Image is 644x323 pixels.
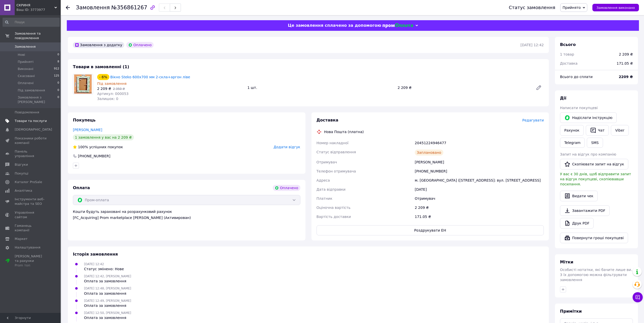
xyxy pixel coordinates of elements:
a: Редагувати [534,83,544,93]
span: Отримувач [317,160,337,164]
a: Viber [611,125,629,136]
div: Оплата за замовлення [84,279,131,284]
button: Замовлення виконано [592,4,639,11]
span: Оплачені [18,81,34,85]
span: Каталог ProSale [15,180,42,184]
span: Маркет [15,237,28,241]
span: Всього [560,42,576,47]
a: [PERSON_NAME] [73,128,102,132]
span: 1 товар [560,52,574,56]
span: Товари в замовленні (1) [73,64,129,69]
button: Чат з покупцем [633,292,643,302]
div: 2 209 ₴ [396,84,532,91]
span: 0 [57,95,59,104]
span: Історія замовлення [73,252,118,257]
div: успішних покупок [73,144,123,150]
span: Всього до сплати [560,75,593,79]
span: №356861267 [111,5,147,11]
span: Покупець [73,118,96,122]
div: Статус замовлення [509,5,555,10]
span: Вартість доставки [317,215,351,219]
div: Отримувач [414,194,545,203]
input: Пошук [3,18,60,27]
span: 100% [78,145,88,149]
span: [DEMOGRAPHIC_DATA] [15,127,52,132]
button: Роздрукувати ЕН [317,225,544,235]
div: [FC_Acquiring] Prom marketplace [PERSON_NAME] (Активирован) [73,215,300,220]
div: Ваш ID: 3773977 [16,8,61,12]
span: [DATE] 12:49, [PERSON_NAME] [84,299,131,303]
button: Надіслати інструкцію [560,112,617,123]
span: Запит на відгук про компанію [560,152,616,156]
div: 171.05 ₴ [414,212,545,221]
span: Залишок: 0 [97,97,118,101]
span: Редагувати [522,118,544,122]
span: [PERSON_NAME] та рахунки [15,254,47,268]
span: Замовлення з [PERSON_NAME] [18,95,57,104]
span: 912 [54,67,59,71]
span: Під замовлення [97,82,127,86]
span: Виконані [18,67,33,71]
div: [PERSON_NAME] [414,158,545,167]
a: Telegram [560,138,585,148]
span: Дії [560,96,566,101]
span: Повідомлення [15,110,39,115]
button: Скопіювати запит на відгук [560,159,628,169]
button: Чат [586,125,609,136]
div: [DATE] [414,185,545,194]
span: Оціночна вартість [317,206,350,210]
span: Артикул: 000053 [97,92,129,96]
span: Скасовані [18,74,35,78]
span: Додати відгук [274,145,300,149]
div: Оплата за замовлення [84,303,131,308]
span: Замовлення [76,5,110,11]
div: Статус змінено: Нове [84,266,124,271]
div: Оплата за замовлення [84,291,131,296]
div: Prom топ [15,263,47,268]
button: Видати чек [560,191,598,201]
span: Телефон отримувача [317,169,356,173]
span: [DATE] 12:50, [PERSON_NAME] [84,311,131,315]
div: 20451224946477 [414,138,545,147]
div: Кошти будуть зараховані на розрахунковий рахунок [73,209,300,220]
div: [PHONE_NUMBER] [414,167,545,176]
span: 8 [57,60,59,64]
span: Прийнято [563,6,581,10]
span: Особисті нотатки, які бачите лише ви. З їх допомогою можна фільтрувати замовлення [560,268,632,282]
span: Гаманець компанії [15,223,47,233]
span: СКРИНЯ [16,3,54,8]
span: Статус відправлення [317,150,356,154]
span: Доставка [317,118,339,122]
div: 2 209 ₴ [619,52,633,57]
span: Налаштування [15,245,40,250]
span: Доставка [560,61,577,65]
div: Нова Пошта (платна) [323,129,365,134]
span: 2 350 ₴ [113,87,125,91]
div: [PHONE_NUMBER] [77,154,111,159]
div: Замовлення з додатку [73,42,124,48]
span: [DATE] 12:48, [PERSON_NAME] [84,287,131,290]
button: Рахунок [560,125,584,136]
span: Написати покупцеві [560,106,598,110]
span: Це замовлення сплачено за допомогою [288,23,381,28]
span: 2 209 ₴ [97,87,111,91]
span: 0 [57,88,59,93]
span: Дата відправки [317,187,346,191]
div: м. [GEOGRAPHIC_DATA] ([STREET_ADDRESS]: вул. [STREET_ADDRESS] [414,176,545,185]
div: 1 шт. [245,84,396,91]
span: Прийняті [18,60,33,64]
span: Товари та послуги [15,119,47,123]
div: Повернутися назад [66,5,70,10]
div: Оплачено [273,185,300,191]
span: Мітки [560,260,573,264]
div: Оплата за замовлення [84,315,131,320]
div: 171.05 ₴ [614,58,636,69]
span: Оплата [73,185,90,190]
span: Номер накладної [317,141,349,145]
img: Вікно Steko 600х700 мм 2-скла+аргон ліве [74,74,92,94]
img: evopay logo [383,23,413,28]
a: Завантажити PDF [560,205,610,216]
button: Повернути гроші покупцеві [560,233,628,243]
button: SMS [587,138,603,148]
span: 125 [54,74,59,78]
